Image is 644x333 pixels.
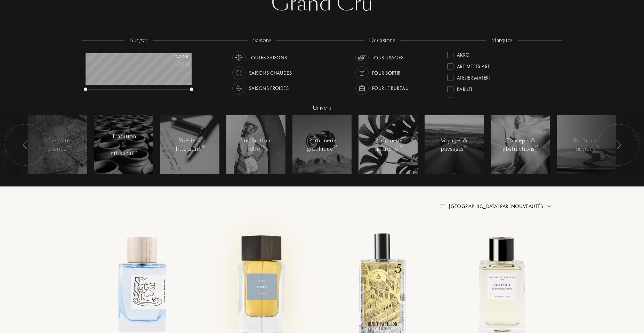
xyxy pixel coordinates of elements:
span: 45 [261,144,265,149]
div: Binet-Papillon [457,95,491,104]
img: arr_left.svg [23,140,28,149]
span: 23 [333,144,337,149]
div: Saisons froides [249,82,289,95]
div: marques [486,36,517,44]
div: Saisons chaudes [249,66,292,80]
span: [GEOGRAPHIC_DATA] par : Nouveautés [449,203,543,210]
div: Tradition & artisanat [109,132,139,157]
div: budget [124,36,153,44]
div: Art Meets Art [457,60,490,70]
div: Parfumerie naturelle [373,136,403,153]
div: Baruti [457,83,472,93]
span: 49 [398,144,402,149]
img: usage_season_hot_white.svg [234,68,244,78]
div: Akro [457,49,470,58]
img: filter_by.png [439,204,445,208]
div: Pour sortir [372,66,401,80]
img: usage_season_average_white.svg [234,53,244,63]
span: 24 [464,144,468,149]
img: usage_occasion_party_white.svg [357,68,367,78]
div: Inspiration rétro [241,136,271,153]
div: Pour le bureau [372,82,409,95]
div: /50mL [155,60,190,68]
span: 13 [535,144,538,149]
div: Concepts & abstractions [502,136,538,153]
span: 79 [134,149,137,153]
img: arrow.png [546,203,552,209]
div: Atelier Materi [457,72,490,81]
img: arr_left.svg [616,140,621,149]
div: Poésie & littérature [175,136,205,153]
div: saisons [248,36,276,44]
img: usage_occasion_work_white.svg [357,83,367,93]
span: 15 [202,144,205,149]
div: Tous usages [372,51,404,64]
div: Univers [308,104,336,112]
div: Voyages & paysages [440,136,469,153]
img: usage_season_cold_white.svg [234,83,244,93]
div: occasions [364,36,400,44]
img: usage_occasion_all_white.svg [357,53,367,63]
div: 0 - 200 € [155,53,190,60]
div: Toutes saisons [249,51,287,64]
div: Parfumerie graphique [307,136,337,153]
